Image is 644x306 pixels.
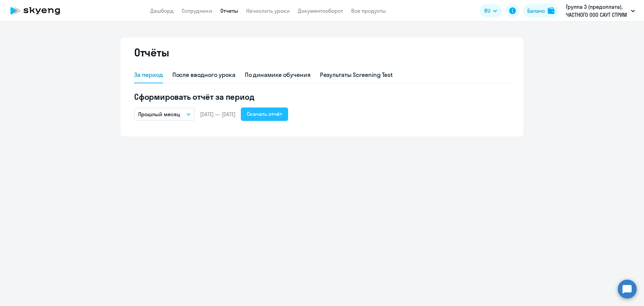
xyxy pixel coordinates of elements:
[245,71,311,79] div: По динамике обучения
[200,111,235,118] span: [DATE] — [DATE]
[562,3,638,19] button: Группа 3 (предоплата), ЧАСТНОГО ООО САУТ СТРИМ ТРАНСПОРТ Б.В. В Г. АНАПА, ФЛ
[134,91,510,102] h5: Сформировать отчёт за период
[351,7,386,14] a: Все продукты
[241,107,288,121] button: Скачать отчёт
[138,110,180,118] p: Прошлый месяц
[548,7,554,14] img: balance
[527,7,545,15] div: Баланс
[172,71,235,79] div: После вводного урока
[320,71,393,79] div: Результаты Screening Test
[150,7,174,14] a: Дашборд
[246,7,290,14] a: Начислить уроки
[566,3,628,19] p: Группа 3 (предоплата), ЧАСТНОГО ООО САУТ СТРИМ ТРАНСПОРТ Б.В. В Г. АНАПА, ФЛ
[134,71,163,79] div: За период
[182,7,212,14] a: Сотрудники
[134,46,169,59] h2: Отчёты
[298,7,343,14] a: Документооборот
[134,108,195,121] button: Прошлый месяц
[523,4,558,17] button: Балансbalance
[247,110,282,118] div: Скачать отчёт
[480,4,502,17] button: RU
[484,7,490,15] span: RU
[220,7,238,14] a: Отчеты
